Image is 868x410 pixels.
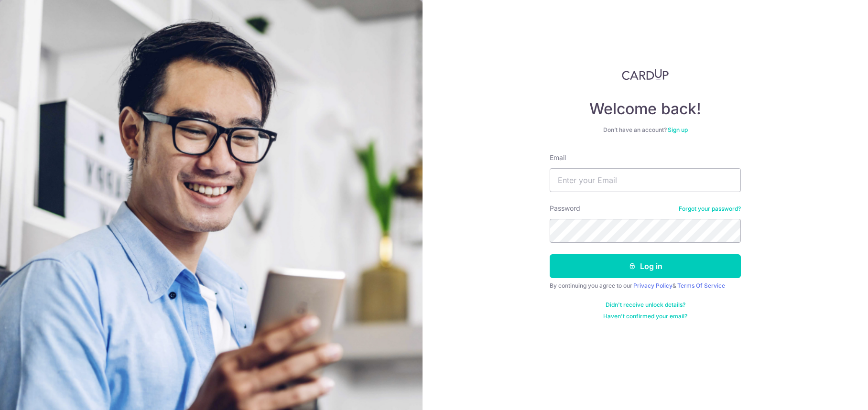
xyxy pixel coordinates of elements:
a: Didn't receive unlock details? [606,301,685,309]
a: Haven't confirmed your email? [603,313,687,320]
a: Privacy Policy [633,282,673,289]
a: Sign up [668,126,688,133]
input: Enter your Email [550,168,741,192]
label: Password [550,204,580,213]
div: By continuing you agree to our & [550,282,741,290]
img: CardUp Logo [622,69,669,80]
button: Log in [550,254,741,278]
a: Terms Of Service [677,282,725,289]
div: Don’t have an account? [550,126,741,134]
a: Forgot your password? [679,205,741,213]
label: Email [550,153,566,162]
h4: Welcome back! [550,99,741,119]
